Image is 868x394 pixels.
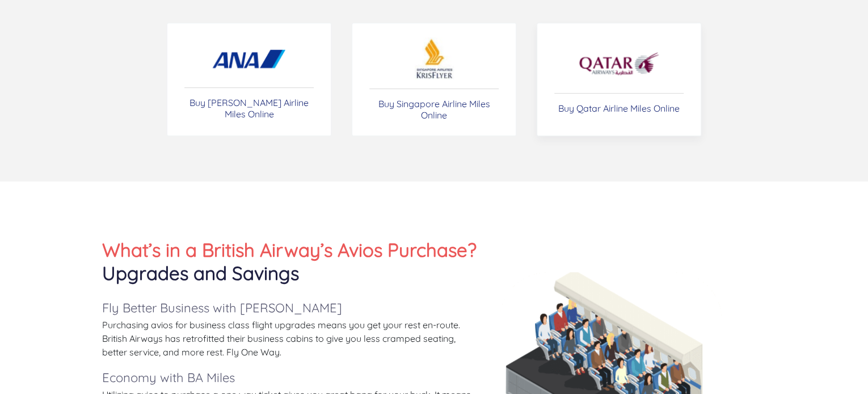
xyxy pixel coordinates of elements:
p: Purchasing avios for business class flight upgrades means you get your rest en-route. British Air... [102,318,482,359]
span: Upgrades and Savings [102,261,299,285]
img: Buy Qatr miles online [578,44,660,84]
h2: What’s in a British Airway’s Avios Purchase? [102,238,482,285]
a: Buy Qatar Airline Miles Online [537,23,701,136]
p: Buy [PERSON_NAME] Airline Miles Online [184,97,314,120]
a: Buy [PERSON_NAME] Airline Miles Online [167,23,331,136]
p: Buy Singapore Airline Miles Online [369,98,499,121]
a: Buy Singapore Airline Miles Online [352,23,516,136]
p: Buy Qatar Airline Miles Online [558,103,680,114]
img: Buy British Airways airline miles online [415,37,454,79]
h5: Fly Better Business with [PERSON_NAME] [102,298,482,318]
h5: Economy with BA Miles [102,368,482,388]
img: Buy ANA miles online [209,39,289,78]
